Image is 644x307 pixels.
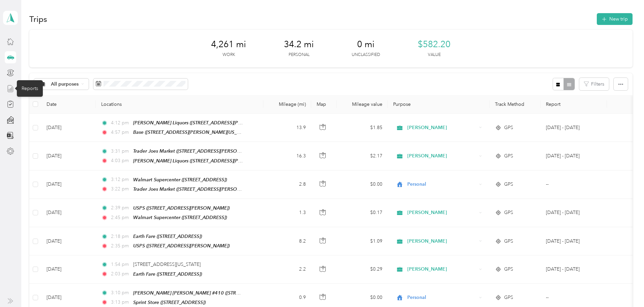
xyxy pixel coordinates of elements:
[133,120,273,126] span: [PERSON_NAME] Liquors ([STREET_ADDRESS][PERSON_NAME])
[263,171,312,199] td: 2.8
[111,185,130,193] span: 3:22 pm
[41,227,96,255] td: [DATE]
[111,299,130,306] span: 3:13 pm
[41,114,96,142] td: [DATE]
[504,294,513,301] span: GPS
[284,39,314,50] span: 34.2 mi
[133,234,202,239] span: Earth Fare ([STREET_ADDRESS])
[263,114,312,142] td: 13.9
[29,16,47,23] h1: Trips
[540,227,607,255] td: Oct 1 - 15, 2025
[133,158,273,164] span: [PERSON_NAME] Liquors ([STREET_ADDRESS][PERSON_NAME])
[263,199,312,227] td: 1.3
[504,209,513,216] span: GPS
[418,39,450,50] span: $582.20
[337,255,388,283] td: $0.29
[111,204,130,212] span: 2:39 pm
[133,148,260,154] span: Trader Joes Market ([STREET_ADDRESS][PERSON_NAME])
[17,80,43,97] div: Reports
[133,262,201,267] span: [STREET_ADDRESS][US_STATE]
[289,52,310,58] p: Personal
[490,95,540,114] th: Track Method
[407,124,476,131] span: [PERSON_NAME]
[357,39,375,50] span: 0 mi
[263,142,312,170] td: 16.3
[337,227,388,255] td: $1.09
[51,82,79,87] span: All purposes
[41,171,96,199] td: [DATE]
[504,152,513,160] span: GPS
[407,181,476,188] span: Personal
[111,233,130,240] span: 2:18 pm
[263,255,312,283] td: 2.2
[504,266,513,273] span: GPS
[223,52,235,58] p: Work
[407,152,476,160] span: [PERSON_NAME]
[263,227,312,255] td: 8.2
[540,95,607,114] th: Report
[133,290,309,296] span: [PERSON_NAME] [PERSON_NAME] #410 ([STREET_ADDRESS][PERSON_NAME])
[428,52,441,58] p: Value
[352,52,380,58] p: Unclassified
[540,255,607,283] td: Oct 1 - 15, 2025
[540,114,607,142] td: Oct 1 - 15, 2025
[111,129,130,136] span: 4:57 pm
[606,269,644,307] iframe: Everlance-gr Chat Button Frame
[337,95,388,114] th: Mileage value
[133,205,230,211] span: USPS ([STREET_ADDRESS][PERSON_NAME])
[111,119,130,127] span: 4:12 pm
[337,199,388,227] td: $0.17
[407,294,476,301] span: Personal
[597,13,633,25] button: New trip
[133,243,230,248] span: USPS ([STREET_ADDRESS][PERSON_NAME])
[579,78,609,90] button: Filters
[407,238,476,245] span: [PERSON_NAME]
[133,271,202,277] span: Earth Fare ([STREET_ADDRESS])
[133,177,227,182] span: Walmart Supercenter ([STREET_ADDRESS])
[540,171,607,199] td: --
[111,270,130,278] span: 2:03 pm
[407,209,476,216] span: [PERSON_NAME]
[133,215,227,220] span: Walmart Supercenter ([STREET_ADDRESS])
[337,114,388,142] td: $1.85
[41,199,96,227] td: [DATE]
[504,124,513,131] span: GPS
[407,266,476,273] span: [PERSON_NAME]
[337,142,388,170] td: $2.17
[388,95,490,114] th: Purpose
[504,181,513,188] span: GPS
[133,129,252,135] span: Base ([STREET_ADDRESS][PERSON_NAME][US_STATE])
[111,148,130,155] span: 3:31 pm
[111,242,130,250] span: 2:35 pm
[111,289,130,297] span: 3:10 pm
[337,171,388,199] td: $0.00
[41,142,96,170] td: [DATE]
[504,238,513,245] span: GPS
[111,157,130,164] span: 4:03 pm
[540,142,607,170] td: Oct 1 - 15, 2025
[540,199,607,227] td: Oct 1 - 15, 2025
[133,186,260,192] span: Trader Joes Market ([STREET_ADDRESS][PERSON_NAME])
[111,214,130,221] span: 2:45 pm
[41,95,96,114] th: Date
[111,261,130,268] span: 1:54 pm
[111,176,130,183] span: 3:12 pm
[133,300,206,305] span: Sprint Store ([STREET_ADDRESS])
[311,95,337,114] th: Map
[211,39,246,50] span: 4,261 mi
[263,95,312,114] th: Mileage (mi)
[41,255,96,283] td: [DATE]
[96,95,263,114] th: Locations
